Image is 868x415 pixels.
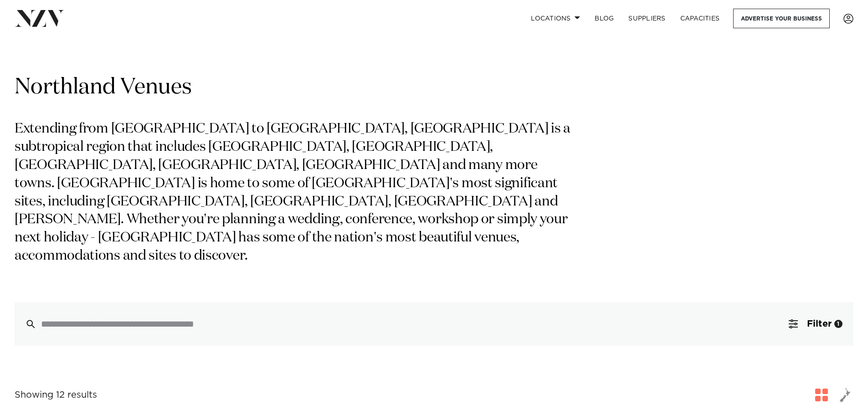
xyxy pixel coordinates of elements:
[15,388,97,402] div: Showing 12 results
[733,9,830,28] a: Advertise your business
[621,9,673,28] a: SUPPLIERS
[778,302,853,346] button: Filter1
[524,9,587,28] a: Locations
[587,9,621,28] a: BLOG
[15,10,64,26] img: nzv-logo.png
[15,120,578,266] p: Extending from [GEOGRAPHIC_DATA] to [GEOGRAPHIC_DATA], [GEOGRAPHIC_DATA] is a subtropical region ...
[15,73,853,102] h1: Northland Venues
[673,9,727,28] a: Capacities
[834,320,842,328] div: 1
[807,319,832,328] span: Filter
